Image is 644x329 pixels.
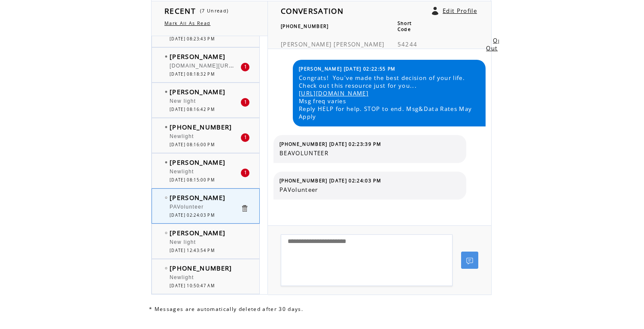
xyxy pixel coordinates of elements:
span: [PERSON_NAME] [170,52,225,61]
span: [PERSON_NAME] [170,87,225,96]
a: Click to delete these messgaes [240,204,249,212]
span: Short Code [398,20,412,32]
span: [PERSON_NAME] [170,158,225,166]
span: [DATE] 08:18:32 PM [170,71,215,77]
a: Click to edit user profile [432,7,438,15]
span: [DATE] 10:50:47 AM [170,283,215,289]
span: PAVolunteer [170,204,204,210]
span: RECENT [164,6,196,16]
a: Opt Out [486,37,504,52]
span: [DATE] 02:24:03 PM [170,212,215,218]
span: Newlight [170,133,194,139]
img: bulletEmpty.png [165,197,167,199]
a: Mark All As Read [164,20,210,26]
a: Edit Profile [443,7,477,15]
span: [DATE] 08:16:42 PM [170,107,215,112]
div: 1 [241,98,249,107]
img: bulletFull.png [165,161,167,163]
span: * Messages are automatically deleted after 30 days. [149,305,303,313]
span: [DOMAIN_NAME][URL] [170,61,234,69]
img: bulletFull.png [165,55,167,58]
span: Newlight [170,169,194,175]
div: 1 [241,133,249,142]
span: [DATE] 08:15:00 PM [170,177,215,183]
span: BEAVOLUNTEER [279,149,460,157]
span: 54244 [398,40,418,48]
div: 1 [241,63,249,71]
img: bulletFull.png [165,126,167,128]
span: [PHONE_NUMBER] [DATE] 02:23:39 PM [279,141,381,147]
span: [PERSON_NAME] [170,228,225,237]
span: [DATE] 08:23:43 PM [170,36,215,42]
span: [PERSON_NAME] [334,40,384,48]
span: [PERSON_NAME] [281,40,331,48]
span: [PERSON_NAME] [170,193,225,202]
span: Newlight [170,274,194,280]
img: bulletEmpty.png [165,267,167,269]
span: [PHONE_NUMBER] [DATE] 02:24:03 PM [279,178,381,184]
span: PAVolunteer [279,186,460,194]
span: [DATE] 12:43:54 PM [170,248,215,253]
span: New light [170,98,196,104]
span: [PHONE_NUMBER] [170,264,232,272]
span: New light [170,239,196,245]
span: Congrats! You've made the best decision of your life. Check out this resource just for you... Msg... [299,74,479,120]
span: [DATE] 08:16:00 PM [170,142,215,148]
span: [PERSON_NAME] [DATE] 02:22:55 PM [299,66,396,72]
img: bulletFull.png [165,91,167,93]
span: [PHONE_NUMBER] [281,23,329,29]
span: CONVERSATION [281,6,343,16]
img: bulletEmpty.png [165,232,167,234]
div: 1 [241,169,249,177]
span: (7 Unread) [200,8,228,14]
a: [URL][DOMAIN_NAME] [299,89,368,97]
span: [PHONE_NUMBER] [170,123,232,131]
